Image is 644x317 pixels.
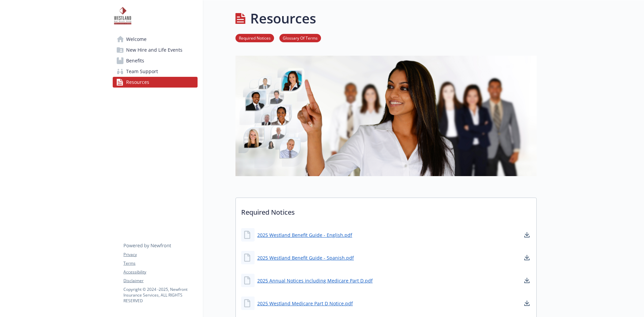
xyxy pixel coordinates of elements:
a: Terms [123,260,197,266]
a: Resources [113,77,198,88]
a: download document [523,276,531,284]
a: download document [523,254,531,262]
a: 2025 Annual Notices including Medicare Part D.pdf [257,277,373,284]
span: New Hire and Life Events [126,45,182,55]
p: Required Notices [236,198,536,223]
span: Benefits [126,55,144,66]
a: download document [523,299,531,307]
a: Team Support [113,66,198,77]
a: Benefits [113,55,198,66]
span: Team Support [126,66,158,77]
a: download document [523,231,531,239]
img: resources page banner [235,56,537,176]
p: Copyright © 2024 - 2025 , Newfront Insurance Services, ALL RIGHTS RESERVED [123,286,197,304]
a: 2025 Westland Medicare Part D Notice.pdf [257,300,353,307]
a: Disclaimer [123,278,197,284]
h1: Resources [250,8,316,29]
span: Resources [126,77,149,88]
a: New Hire and Life Events [113,45,198,55]
a: 2025 Westland Benefit Guide - Spanish.pdf [257,254,354,261]
span: Welcome [126,34,147,45]
a: Glossary Of Terms [279,35,321,41]
a: Privacy [123,252,197,258]
a: Welcome [113,34,198,45]
a: 2025 Westland Benefit Guide - English.pdf [257,231,352,239]
a: Required Notices [235,35,274,41]
a: Accessibility [123,269,197,275]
